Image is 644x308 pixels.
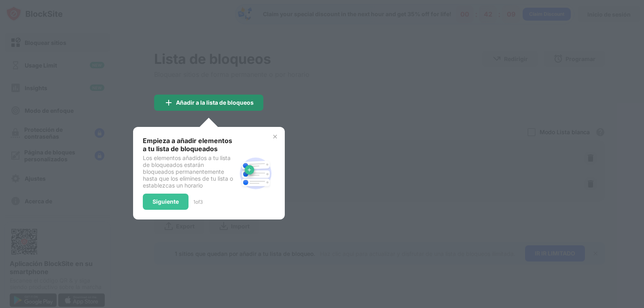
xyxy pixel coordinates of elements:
div: Siguiente [153,198,179,205]
div: Empieza a añadir elementos a tu lista de bloqueados [143,137,236,153]
div: Añadir a la lista de bloqueos [176,99,254,106]
img: x-button.svg [272,133,278,140]
div: 1 of 3 [193,199,203,205]
img: block-site.svg [236,154,275,193]
div: Los elementos añadidos a tu lista de bloqueados estarán bloqueados permanentemente hasta que los ... [143,154,236,189]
